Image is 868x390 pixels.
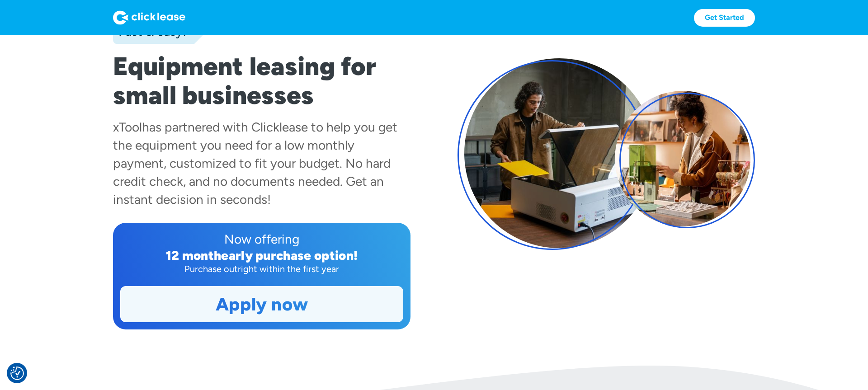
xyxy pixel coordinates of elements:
[120,263,403,275] div: Purchase outright within the first year
[166,248,222,263] div: 12 month
[121,287,403,322] a: Apply now
[113,119,397,207] div: has partnered with Clicklease to help you get the equipment you need for a low monthly payment, c...
[113,10,185,25] img: Logo
[120,230,403,248] div: Now offering
[113,119,142,135] div: xTool
[10,367,24,380] button: Consent Preferences
[221,248,358,263] div: early purchase option!
[694,9,755,27] a: Get Started
[113,52,410,110] h1: Equipment leasing for small businesses
[10,367,24,380] img: Revisit consent button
